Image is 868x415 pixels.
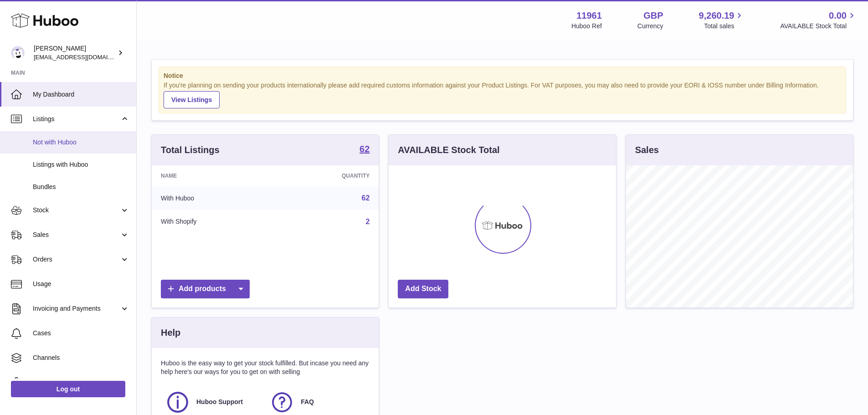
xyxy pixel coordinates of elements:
[33,183,129,191] span: Bundles
[161,359,370,376] p: Huboo is the easy way to get your stock fulfilled. But incase you need any help here's our ways f...
[635,144,659,156] h3: Sales
[699,10,745,31] a: 9,260.19 Total sales
[164,81,841,108] div: If you're planning on sending your products internationally please add required customs informati...
[33,378,129,387] span: Settings
[164,91,220,108] a: View Listings
[161,144,220,156] h3: Total Listings
[34,53,134,61] span: [EMAIL_ADDRESS][DOMAIN_NAME]
[643,10,663,22] strong: GBP
[301,398,314,406] span: FAQ
[33,206,120,215] span: Stock
[152,186,274,210] td: With Huboo
[829,10,847,22] span: 0.00
[704,22,745,31] span: Total sales
[152,165,274,186] th: Name
[270,390,365,415] a: FAQ
[165,390,261,415] a: Huboo Support
[33,138,129,147] span: Not with Huboo
[34,44,116,61] div: [PERSON_NAME]
[33,231,120,239] span: Sales
[161,327,180,339] h3: Help
[33,280,129,288] span: Usage
[360,144,370,155] a: 62
[33,115,120,123] span: Listings
[365,218,370,225] a: 2
[161,280,250,298] a: Add products
[780,22,857,31] span: AVAILABLE Stock Total
[33,329,129,338] span: Cases
[571,22,602,31] div: Huboo Ref
[33,255,120,264] span: Orders
[196,398,243,406] span: Huboo Support
[576,10,602,22] strong: 11961
[33,354,129,362] span: Channels
[360,144,370,154] strong: 62
[274,165,379,186] th: Quantity
[33,160,129,169] span: Listings with Huboo
[11,46,25,60] img: internalAdmin-11961@internal.huboo.com
[637,22,663,31] div: Currency
[362,194,370,202] a: 62
[33,90,129,99] span: My Dashboard
[699,10,734,22] span: 9,260.19
[33,304,120,313] span: Invoicing and Payments
[152,210,274,234] td: With Shopify
[398,144,499,156] h3: AVAILABLE Stock Total
[11,381,125,397] a: Log out
[398,280,448,298] a: Add Stock
[780,10,857,31] a: 0.00 AVAILABLE Stock Total
[164,72,841,80] strong: Notice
